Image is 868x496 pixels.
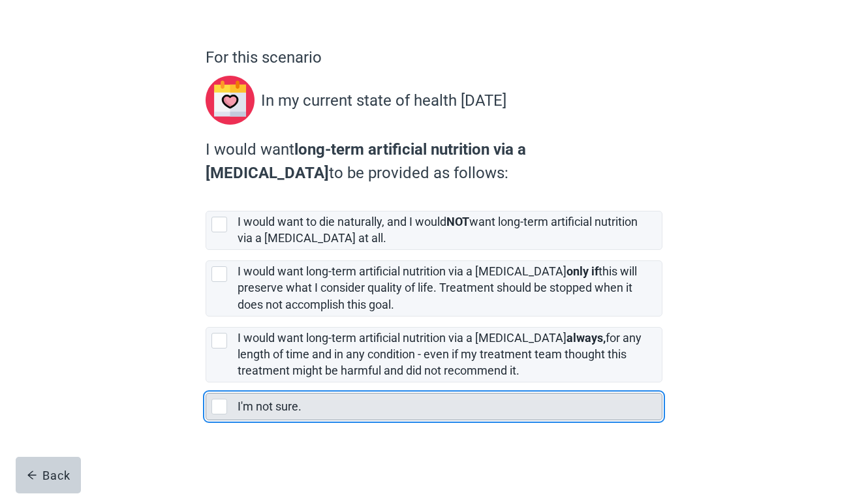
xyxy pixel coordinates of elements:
button: arrow-leftBack [16,457,81,493]
img: svg%3e [206,76,261,125]
p: In my current state of health [DATE] [261,89,506,112]
label: I would want to be provided as follows: [206,138,656,185]
div: [object Object], checkbox, not selected [206,260,662,316]
strong: NOT [446,215,469,228]
div: [object Object], checkbox, not selected [206,211,662,250]
strong: long-term artificial nutrition via a [MEDICAL_DATA] [206,140,526,182]
div: Back [27,469,70,482]
strong: only if [566,264,598,278]
label: I'm not sure. [238,399,302,413]
div: [object Object], checkbox, not selected [206,327,662,382]
label: I would want to die naturally, and I would want long-term artificial nutrition via a [MEDICAL_DAT... [238,215,638,245]
label: I would want long-term artificial nutrition via a [MEDICAL_DATA] this will preserve what I consid... [238,264,637,311]
label: I would want long-term artificial nutrition via a [MEDICAL_DATA] for any length of time and in an... [238,331,642,377]
p: For this scenario [206,46,662,69]
strong: always, [566,331,606,345]
span: arrow-left [27,470,37,480]
div: I'm not sure., checkbox, not selected [206,393,662,420]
